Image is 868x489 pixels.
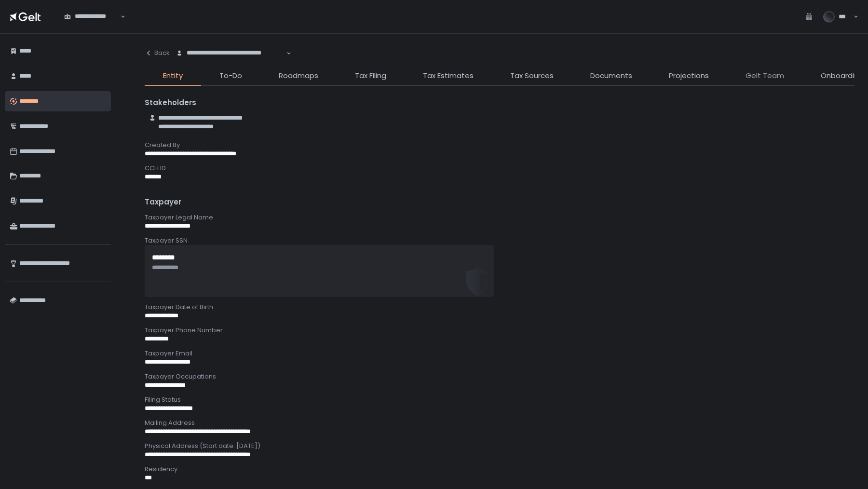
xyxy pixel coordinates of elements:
div: Search for option [58,7,125,27]
span: Tax Sources [510,70,554,81]
span: Gelt Team [746,70,784,81]
div: Taxpayer Phone Number [145,326,854,335]
span: Documents [590,70,632,81]
div: Taxpayer Date of Birth [145,303,854,312]
span: Roadmaps [279,70,318,81]
div: Physical Address (Start date: [DATE]) [145,442,854,450]
div: Back [145,49,170,57]
span: Entity [163,70,183,81]
input: Search for option [176,57,285,67]
div: Taxpayer Occupations [145,372,854,381]
div: Taxpayer SSN [145,236,854,245]
div: Mailing Address [145,419,854,427]
button: Back [145,43,170,63]
div: CCH ID [145,164,854,173]
div: Taxpayer [145,197,854,208]
div: Taxpayer Email [145,349,854,358]
div: Stakeholders [145,97,854,109]
span: Projections [669,70,709,81]
div: Residency [145,465,854,474]
span: Tax Filing [355,70,386,81]
div: Created By [145,141,854,149]
div: Search for option [170,43,291,63]
span: Onboarding [821,70,863,81]
span: Tax Estimates [423,70,474,81]
input: Search for option [64,21,120,30]
span: To-Do [219,70,242,81]
div: Taxpayer Legal Name [145,213,854,222]
div: Filing Status [145,395,854,404]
